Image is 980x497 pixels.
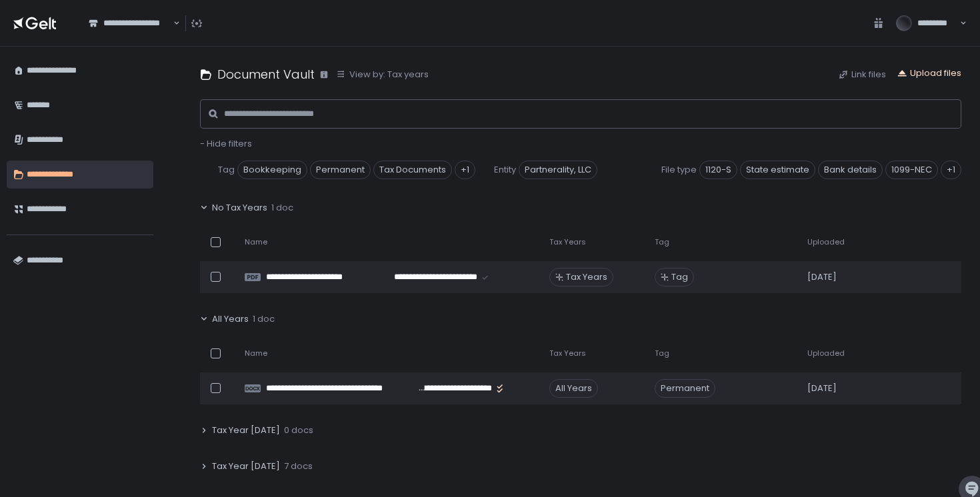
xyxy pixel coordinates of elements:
button: - Hide filters [200,138,252,150]
button: Link files [838,69,886,81]
span: Name [245,237,267,247]
span: Tag [655,348,669,358]
button: Upload files [897,67,961,79]
span: Bank details [818,161,883,179]
span: File type [661,164,697,176]
span: No Tax Years [212,202,267,214]
div: +1 [455,161,475,179]
input: Search for option [171,17,172,30]
span: Name [245,348,267,358]
span: Tax Year [DATE] [212,424,280,436]
span: - Hide filters [200,137,252,150]
span: Tax Years [549,237,586,247]
span: Tag [655,237,669,247]
span: Tax Year [DATE] [212,460,280,472]
span: Permanent [655,379,715,398]
span: Tax Documents [373,161,452,179]
span: Tag [671,271,688,283]
span: [DATE] [807,271,837,283]
div: Search for option [80,9,180,37]
span: 7 docs [284,460,313,472]
h1: Document Vault [217,65,315,83]
span: 1120-S [699,161,737,179]
span: 1 doc [253,313,275,325]
span: 0 docs [284,424,313,436]
div: All Years [549,379,598,398]
button: View by: Tax years [336,69,429,81]
span: 1099-NEC [885,161,938,179]
span: Uploaded [807,237,845,247]
span: Bookkeeping [237,161,307,179]
span: Tag [218,164,235,176]
span: Entity [494,164,516,176]
span: 1 doc [271,202,293,214]
span: State estimate [740,161,815,179]
div: +1 [941,161,961,179]
span: All Years [212,313,249,325]
span: Tax Years [549,348,586,358]
span: [DATE] [807,382,837,394]
span: Permanent [310,161,371,179]
span: Tax Years [566,271,607,283]
span: Uploaded [807,348,845,358]
span: Partnerality, LLC [519,161,597,179]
